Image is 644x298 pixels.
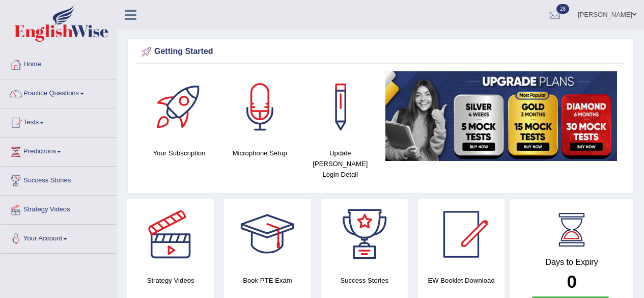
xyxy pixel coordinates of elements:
a: Tests [1,109,117,134]
h4: Strategy Videos [127,275,214,286]
span: 28 [556,4,569,14]
img: small5.jpg [385,71,617,161]
a: Home [1,50,117,76]
h4: EW Booklet Download [418,275,505,286]
b: 0 [567,272,576,291]
h4: Days to Expiry [521,258,622,267]
div: Getting Started [139,44,622,60]
h4: Success Stories [321,275,408,286]
h4: Microphone Setup [225,148,295,158]
h4: Your Subscription [144,148,214,158]
a: Your Account [1,225,117,250]
a: Strategy Videos [1,196,117,221]
a: Success Stories [1,167,117,192]
a: Practice Questions [1,79,117,105]
h4: Update [PERSON_NAME] Login Detail [305,148,375,180]
h4: Book PTE Exam [224,275,311,286]
a: Predictions [1,138,117,163]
